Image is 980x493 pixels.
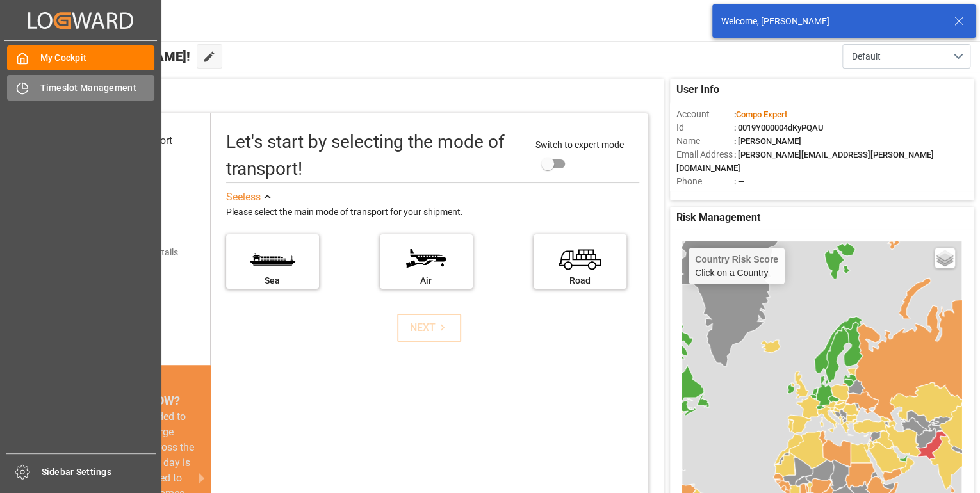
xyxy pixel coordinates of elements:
span: Id [676,121,734,134]
span: : 0019Y000004dKyPQAU [734,123,824,133]
span: Compo Expert [736,109,787,119]
div: Road [540,274,620,287]
div: Please select the main mode of transport for your shipment. [226,205,639,220]
button: NEXT [397,314,461,342]
span: User Info [676,82,719,97]
span: Phone [676,175,734,188]
span: Sidebar Settings [42,465,156,479]
span: : [PERSON_NAME][EMAIL_ADDRESS][PERSON_NAME][DOMAIN_NAME] [676,150,934,173]
h4: Country Risk Score [695,254,778,264]
span: Name [676,134,734,148]
span: Hello [PERSON_NAME]! [53,44,190,69]
span: Switch to expert mode [535,140,624,150]
span: Risk Management [676,210,760,225]
div: Sea [233,274,313,287]
span: Account Type [676,188,734,202]
span: : [734,109,787,119]
div: See less [226,190,261,205]
a: Layers [935,248,955,268]
div: Welcome, [PERSON_NAME] [721,15,942,28]
div: Click on a Country [695,254,778,278]
a: Timeslot Management [7,75,154,100]
span: : Shipper [734,190,766,200]
span: : [PERSON_NAME] [734,136,801,146]
a: My Cockpit [7,45,154,70]
div: Let's start by selecting the mode of transport! [226,129,523,182]
div: Air [386,274,466,287]
span: Timeslot Management [40,81,155,95]
span: : — [734,177,744,186]
span: Default [852,50,881,63]
span: Account [676,108,734,121]
button: open menu [842,44,970,69]
span: My Cockpit [40,51,155,65]
div: NEXT [410,320,449,335]
span: Email Address [676,148,734,161]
